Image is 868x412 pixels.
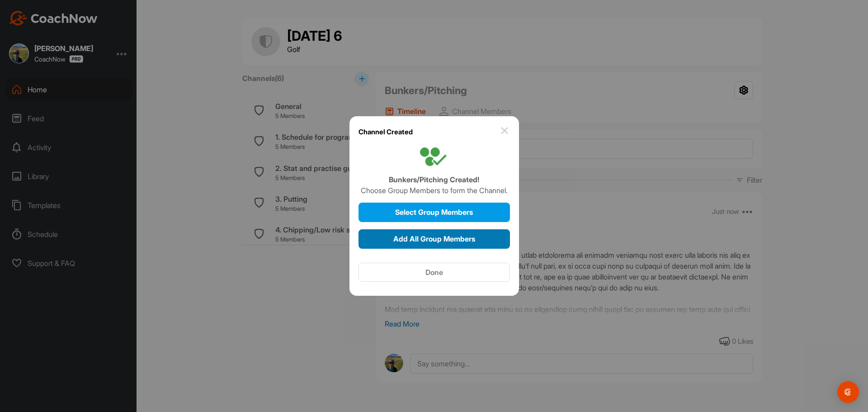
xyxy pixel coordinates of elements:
[499,125,510,136] img: close
[389,175,479,184] b: Bunkers/Pitching Created!
[361,185,508,196] p: Choose Group Members to form the Channel.
[420,147,448,167] img: channel icon
[359,229,510,249] button: Add All Group Members
[837,381,859,403] div: Open Intercom Messenger
[359,263,510,282] button: Done
[395,208,473,217] span: Select Group Members
[359,203,510,222] button: Select Group Members
[393,234,475,243] span: Add All Group Members
[425,268,443,277] span: Done
[359,125,413,138] h1: Channel Created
